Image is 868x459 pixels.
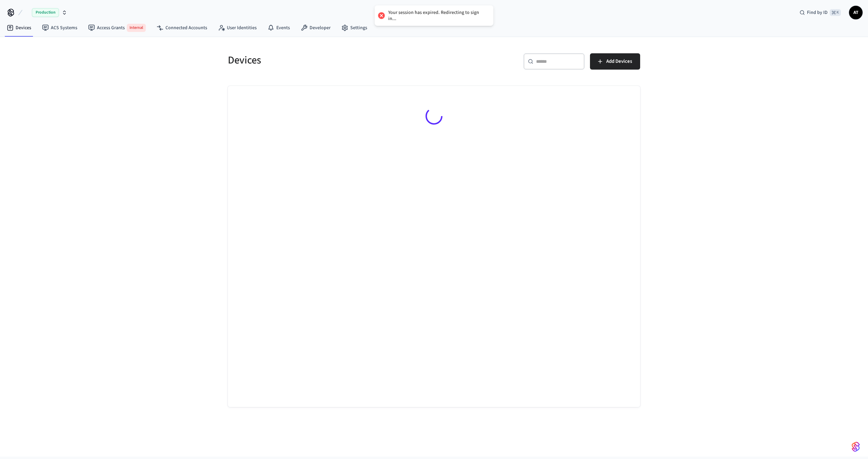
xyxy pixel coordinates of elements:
[127,24,146,32] span: Internal
[32,8,59,17] span: Production
[151,22,213,34] a: Connected Accounts
[228,53,430,67] h5: Devices
[850,6,862,19] span: AT
[852,441,860,452] img: SeamLogoGradient.69752ec5.svg
[830,9,841,16] span: ⌘ K
[606,57,632,66] span: Add Devices
[807,9,828,16] span: Find by ID
[295,22,336,34] a: Developer
[213,22,262,34] a: User Identities
[794,6,846,19] div: Find by ID⌘ K
[262,22,295,34] a: Events
[849,6,863,19] button: AT
[1,22,37,34] a: Devices
[83,21,151,35] a: Access GrantsInternal
[37,22,83,34] a: ACS Systems
[388,10,487,22] div: Your session has expired. Redirecting to sign in...
[590,53,640,70] button: Add Devices
[336,22,373,34] a: Settings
